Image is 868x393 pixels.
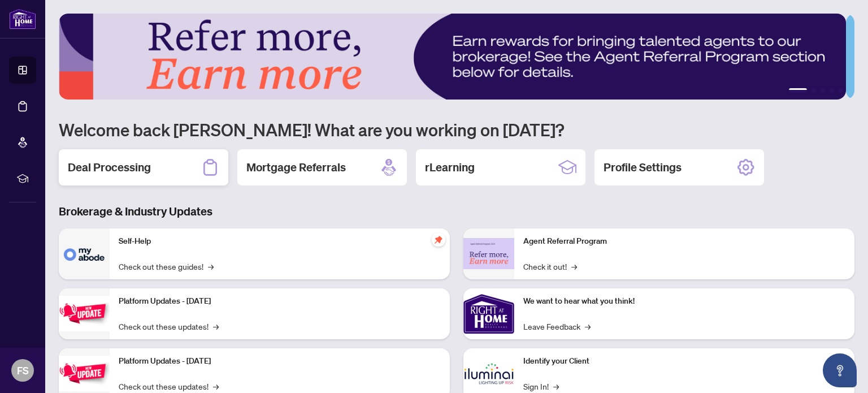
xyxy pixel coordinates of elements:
[425,159,475,175] h2: rLearning
[213,320,219,332] span: →
[553,380,559,392] span: →
[463,238,514,269] img: Agent Referral Program
[208,260,214,273] span: →
[68,159,151,175] h2: Deal Processing
[213,380,219,392] span: →
[523,380,559,392] a: Sign In!→
[119,355,441,368] p: Platform Updates - [DATE]
[9,8,36,29] img: logo
[59,204,854,219] h3: Brokerage & Industry Updates
[432,233,445,247] span: pushpin
[523,320,591,332] a: Leave Feedback→
[823,353,857,387] button: Open asap
[119,320,219,332] a: Check out these updates!→
[523,355,845,368] p: Identify your Client
[119,380,219,392] a: Check out these updates!→
[119,295,441,308] p: Platform Updates - [DATE]
[839,88,843,93] button: 5
[17,362,29,378] span: FS
[59,228,110,279] img: Self-Help
[59,296,110,331] img: Platform Updates - July 21, 2025
[246,159,346,175] h2: Mortgage Referrals
[59,14,846,100] img: Slide 0
[830,88,834,93] button: 4
[59,119,854,140] h1: Welcome back [PERSON_NAME]! What are you working on [DATE]?
[119,260,214,273] a: Check out these guides!→
[789,88,807,93] button: 1
[523,235,845,248] p: Agent Referral Program
[523,260,577,273] a: Check it out!→
[571,260,577,273] span: →
[523,295,845,308] p: We want to hear what you think!
[821,88,825,93] button: 3
[463,288,514,339] img: We want to hear what you think!
[59,356,110,391] img: Platform Updates - July 8, 2025
[604,159,682,175] h2: Profile Settings
[119,235,441,248] p: Self-Help
[811,88,816,93] button: 2
[585,320,591,332] span: →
